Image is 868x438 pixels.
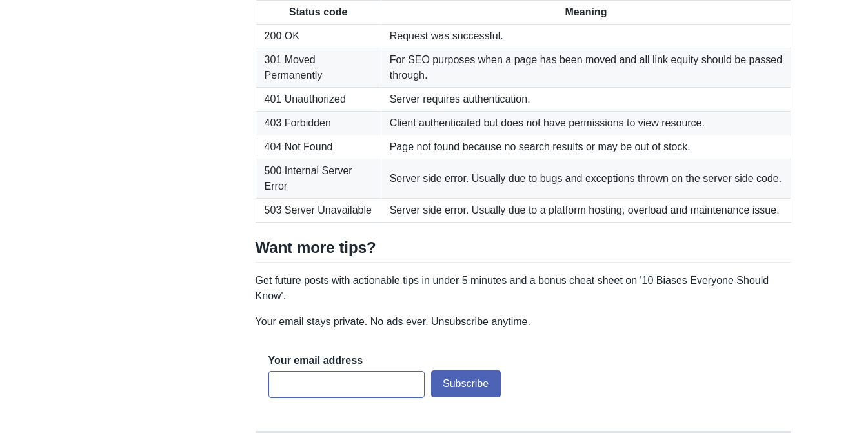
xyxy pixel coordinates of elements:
td: Request was successful. [381,25,791,48]
td: 301 Moved Permanently [256,48,381,88]
p: Get future posts with actionable tips in under 5 minutes and a bonus cheat sheet on '10 Biases Ev... [256,273,792,304]
h2: Want more tips? [256,238,792,263]
td: Server side error. Usually due to bugs and exceptions thrown on the server side code. [381,159,791,199]
td: Client authenticated but does not have permissions to view resource. [381,112,791,135]
td: For SEO purposes when a page has been moved and all link equity should be passed through. [381,48,791,88]
th: Meaning [381,1,791,25]
td: 200 OK [256,25,381,48]
td: 503 Server Unavailable [256,199,381,223]
td: 404 Not Found [256,135,381,159]
td: 500 Internal Server Error [256,159,381,199]
td: Page not found because no search results or may be out of stock. [381,135,791,159]
p: Your email stays private. No ads ever. Unsubscribe anytime. [256,314,792,330]
button: Subscribe [431,370,501,397]
label: Your email address [268,353,363,368]
th: Status code [256,1,381,25]
td: Server side error. Usually due to a platform hosting, overload and maintenance issue. [381,199,791,223]
td: Server requires authentication. [381,88,791,112]
td: 403 Forbidden [256,112,381,135]
td: 401 Unauthorized [256,88,381,112]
